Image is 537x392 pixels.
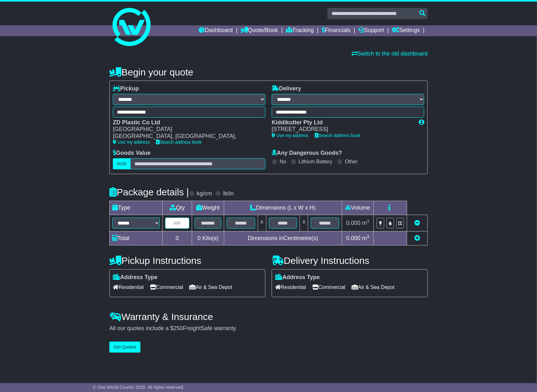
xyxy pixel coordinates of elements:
label: No [280,159,286,165]
h4: Package details | [109,187,189,197]
span: 0 [197,235,201,241]
h4: Begin your quote [109,67,428,77]
a: Switch to the old dashboard [352,50,428,57]
a: Add new item [414,235,420,241]
label: lb/in [223,190,234,197]
a: Tracking [286,25,314,36]
label: Any Dangerous Goods? [272,150,342,157]
td: Volume [342,201,373,215]
div: ZD Plastic Co Ltd [113,119,259,126]
td: Qty [162,201,192,215]
td: Dimensions (L x W x H) [224,201,342,215]
div: [STREET_ADDRESS] [272,126,412,133]
span: 0.000 [346,235,360,241]
span: Commercial [150,282,183,292]
a: Dashboard [199,25,233,36]
span: m [362,220,369,226]
label: AUD [113,158,131,169]
td: Kilo(s) [192,231,224,245]
label: Lithium Battery [299,159,333,165]
div: All our quotes include a $ FreightSafe warranty. [109,325,428,332]
label: Address Type [113,274,158,281]
div: [GEOGRAPHIC_DATA], [GEOGRAPHIC_DATA], [113,133,259,140]
td: x [300,215,308,231]
span: 250 [173,325,183,331]
span: Residential [275,282,306,292]
a: Financials [322,25,351,36]
h4: Delivery Instructions [272,255,428,266]
span: Air & Sea Depot [352,282,395,292]
a: Remove this item [414,220,420,226]
td: x [258,215,266,231]
span: 0.000 [346,220,360,226]
label: kg/cm [197,190,212,197]
button: Get Quotes [109,342,140,353]
label: Address Type [275,274,320,281]
div: [GEOGRAPHIC_DATA] [113,126,259,133]
td: Total [110,231,163,245]
a: Quote/Book [241,25,278,36]
a: Search address book [315,133,360,138]
div: Kiddikutter Pty Ltd [272,119,412,126]
a: Search address book [156,140,202,145]
sup: 3 [367,219,369,224]
span: Commercial [312,282,345,292]
a: Settings [392,25,420,36]
span: Residential [113,282,144,292]
td: Dimensions in Centimetre(s) [224,231,342,245]
span: Air & Sea Depot [190,282,232,292]
label: Pickup [113,85,139,92]
label: Goods Value [113,150,151,157]
sup: 3 [367,234,369,239]
a: Use my address [113,140,150,145]
td: Type [110,201,163,215]
a: Use my address [272,133,308,138]
label: Other [345,159,358,165]
h4: Pickup Instructions [109,255,265,266]
span: © One World Courier 2025. All rights reserved. [93,385,184,390]
label: Delivery [272,85,301,92]
a: Support [359,25,384,36]
h4: Warranty & Insurance [109,311,428,322]
td: Weight [192,201,224,215]
span: m [362,235,369,241]
td: 0 [162,231,192,245]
